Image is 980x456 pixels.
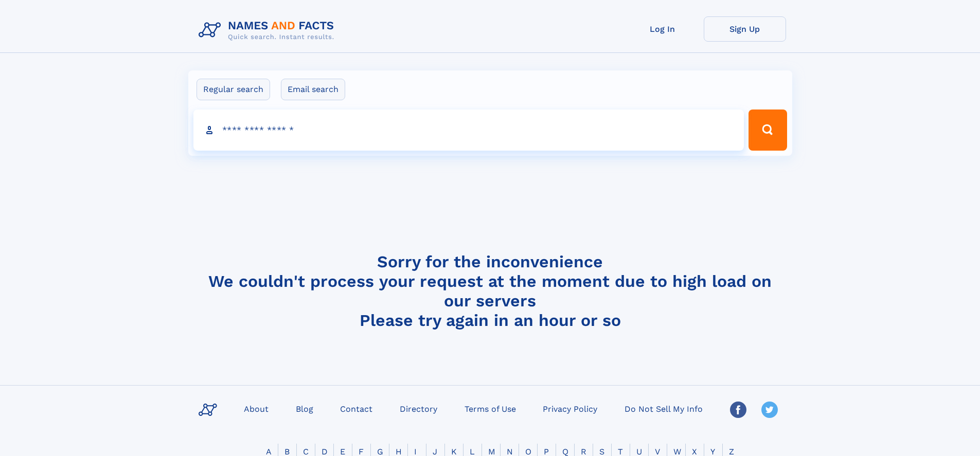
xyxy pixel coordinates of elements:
a: Contact [336,401,377,416]
a: About [240,401,273,416]
a: Directory [396,401,441,416]
button: Search Button [749,110,787,151]
h4: Sorry for the inconvenience We couldn't process your request at the moment due to high load on ou... [194,252,786,330]
img: Logo Names and Facts [194,16,343,44]
img: Twitter [761,402,778,418]
input: search input [193,110,744,151]
a: Sign Up [704,16,786,42]
a: Do Not Sell My Info [620,401,707,416]
a: Blog [292,401,317,416]
label: Regular search [197,79,270,100]
img: Facebook [730,402,746,418]
label: Email search [281,79,345,100]
a: Log In [621,16,704,42]
a: Terms of Use [460,401,520,416]
a: Privacy Policy [539,401,601,416]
